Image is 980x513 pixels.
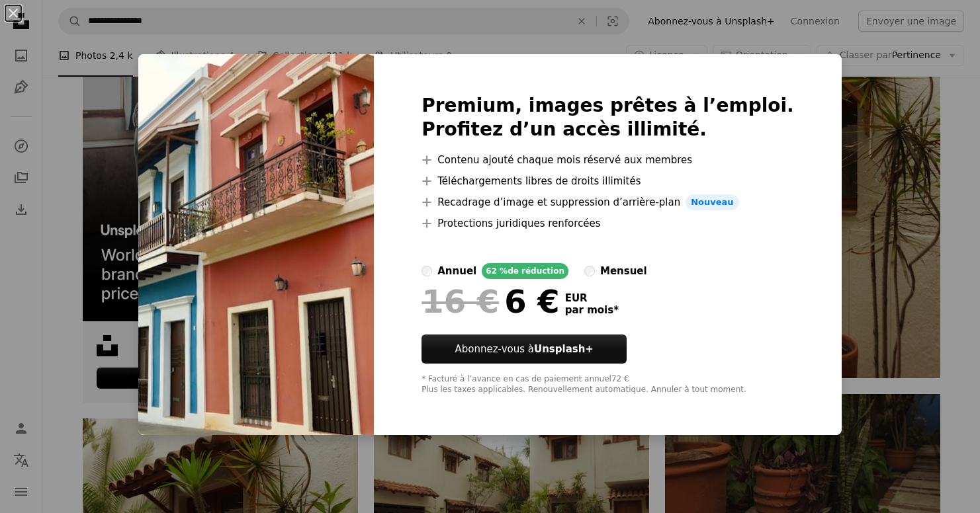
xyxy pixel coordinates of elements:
span: Nouveau [686,194,738,210]
input: annuel62 %de réduction [422,266,432,276]
li: Contenu ajouté chaque mois réservé aux membres [422,152,794,168]
li: Protections juridiques renforcées [422,216,794,231]
li: Recadrage d’image et suppression d’arrière-plan [422,194,794,210]
span: par mois * [565,304,619,316]
div: 6 € [422,284,559,319]
span: 16 € [422,284,499,319]
input: mensuel [584,266,595,276]
div: * Facturé à l’avance en cas de paiement annuel 72 € Plus les taxes applicables. Renouvellement au... [422,374,794,395]
img: premium_photo-1733266942998-f21285026ffc [138,54,374,435]
li: Téléchargements libres de droits illimités [422,173,794,189]
div: mensuel [600,263,647,279]
strong: Unsplash+ [534,343,594,355]
h2: Premium, images prêtes à l’emploi. Profitez d’un accès illimité. [422,94,794,141]
span: EUR [565,292,619,304]
div: 62 % de réduction [482,263,568,279]
div: annuel [437,263,476,279]
button: Abonnez-vous àUnsplash+ [422,335,627,364]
